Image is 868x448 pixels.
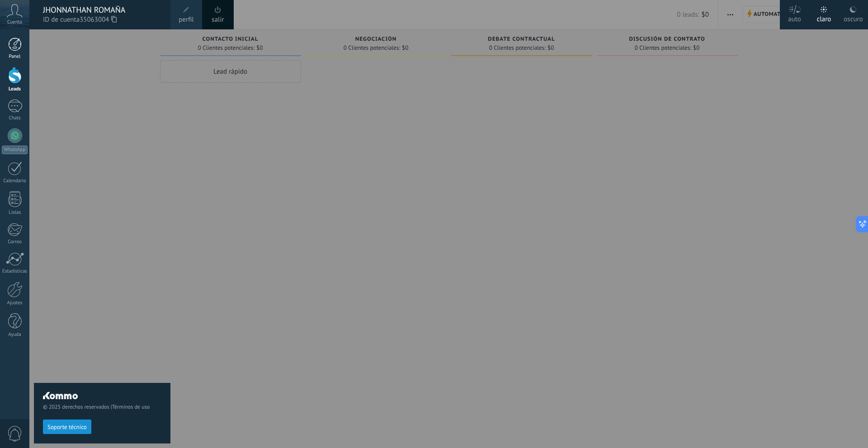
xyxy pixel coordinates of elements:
span: Soporte técnico [47,424,87,430]
div: auto [788,6,801,29]
div: Leads [2,86,28,92]
span: 35063004 [80,15,117,25]
div: Calendario [2,178,28,184]
span: ID de cuenta [43,15,161,25]
div: WhatsApp [2,146,28,154]
button: Soporte técnico [43,420,91,434]
div: oscuro [844,6,863,29]
a: Soporte técnico [43,423,91,430]
div: Panel [2,54,28,60]
div: Ajustes [2,300,28,306]
div: Chats [2,115,28,121]
a: Términos de uso [112,404,150,410]
span: Cuenta [7,19,22,25]
span: © 2025 derechos reservados | [43,404,161,410]
span: perfil [179,15,193,25]
div: Correo [2,239,28,245]
a: salir [212,15,224,25]
div: JHONNATHAN ROMAÑA [43,5,161,15]
div: Ayuda [2,332,28,338]
div: Estadísticas [2,269,28,274]
div: claro [817,6,831,29]
div: Listas [2,210,28,216]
